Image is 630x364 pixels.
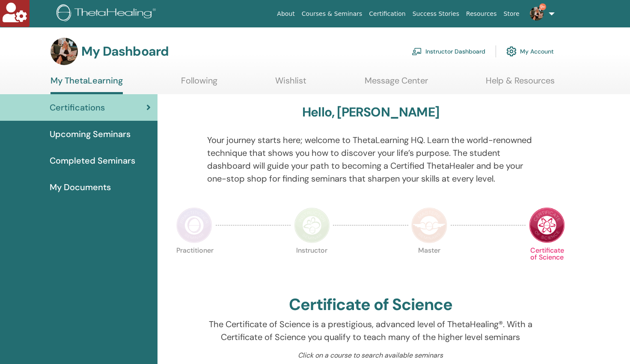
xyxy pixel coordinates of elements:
img: logo.png [56,4,159,24]
a: Help & Resources [486,75,555,92]
img: default.jpg [51,38,78,65]
span: My Documents [50,181,111,194]
span: Upcoming Seminars [50,128,131,140]
p: Click on a course to search available seminars [207,350,535,361]
a: Wishlist [275,75,306,92]
img: Practitioner [176,207,212,243]
img: Master [411,207,447,243]
span: 9+ [539,3,546,10]
h3: Hello, [PERSON_NAME] [302,104,439,120]
p: Your journey starts here; welcome to ThetaLearning HQ. Learn the world-renowned technique that sh... [207,134,535,185]
p: Practitioner [176,247,212,283]
img: Instructor [294,207,330,243]
a: Certification [366,6,409,22]
img: chalkboard-teacher.svg [412,48,422,55]
a: Store [500,6,523,22]
img: cog.svg [506,44,517,59]
span: Completed Seminars [50,154,135,167]
img: Certificate of Science [529,207,565,243]
a: Success Stories [409,6,463,22]
span: Certifications [50,101,105,114]
a: Resources [463,6,500,22]
h2: Certificate of Science [289,295,452,315]
p: Certificate of Science [529,247,565,283]
a: My ThetaLearning [51,75,123,94]
img: default.jpg [530,7,544,21]
p: The Certificate of Science is a prestigious, advanced level of ThetaHealing®. With a Certificate ... [207,318,535,343]
a: Courses & Seminars [298,6,366,22]
a: Message Center [365,75,428,92]
h3: My Dashboard [81,44,169,59]
a: About [273,6,298,22]
a: My Account [506,42,554,61]
p: Instructor [294,247,330,283]
p: Master [411,247,447,283]
a: Following [181,75,217,92]
a: Instructor Dashboard [412,42,485,61]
